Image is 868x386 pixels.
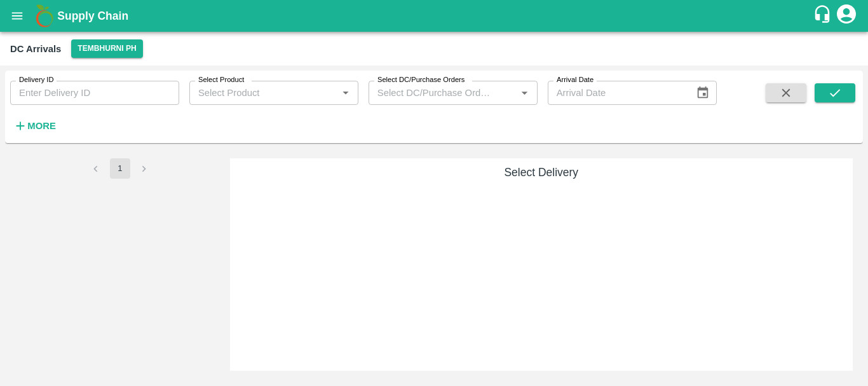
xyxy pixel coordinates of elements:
[193,85,334,101] input: Select Product
[10,41,61,57] div: DC Arrivals
[10,81,179,105] input: Enter Delivery ID
[377,75,465,85] label: Select DC/Purchase Orders
[548,81,686,105] input: Arrival Date
[337,85,354,101] button: Open
[19,75,53,85] label: Delivery ID
[110,158,130,179] button: page 1
[10,115,59,137] button: More
[32,3,57,29] img: logo
[57,7,813,25] a: Supply Chain
[691,81,715,105] button: Choose date
[813,4,835,27] div: customer-support
[71,39,142,58] button: Select DC
[557,75,593,85] label: Arrival Date
[84,158,156,179] nav: pagination navigation
[27,121,56,131] strong: More
[57,10,128,22] b: Supply Chain
[3,1,32,31] button: open drawer
[835,3,858,29] div: account of current user
[516,85,532,101] button: Open
[198,75,244,85] label: Select Product
[372,85,496,101] input: Select DC/Purchase Orders
[235,163,848,181] h6: Select Delivery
